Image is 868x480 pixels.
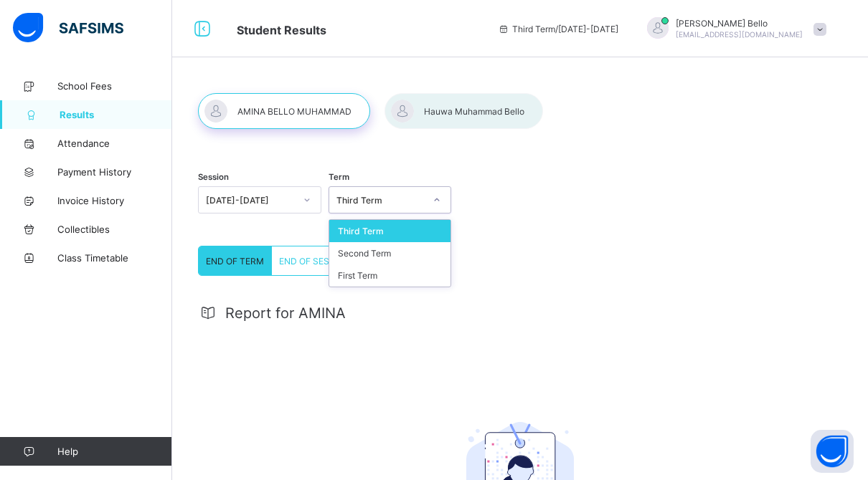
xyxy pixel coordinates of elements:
[225,304,346,322] span: Report for AMINA
[676,30,803,39] span: [EMAIL_ADDRESS][DOMAIN_NAME]
[237,23,326,37] span: Student Results
[206,256,264,267] span: END OF TERM
[57,166,172,178] span: Payment History
[329,264,451,287] div: First Term
[329,172,349,182] span: Term
[60,109,172,120] span: Results
[498,24,618,34] span: session/term information
[57,80,172,92] span: School Fees
[811,430,854,473] button: Open asap
[329,220,451,242] div: Third Term
[57,195,172,206] span: Invoice History
[57,446,171,457] span: Help
[57,138,172,149] span: Attendance
[57,252,172,264] span: Class Timetable
[57,224,172,235] span: Collectibles
[329,242,451,264] div: Second Term
[206,195,295,206] div: [DATE]-[DATE]
[13,13,123,43] img: safsims
[676,18,803,29] span: [PERSON_NAME] Bello
[198,172,229,182] span: Session
[336,195,425,206] div: Third Term
[633,17,834,41] div: Muhammed Bello
[279,256,350,267] span: END OF SESSION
